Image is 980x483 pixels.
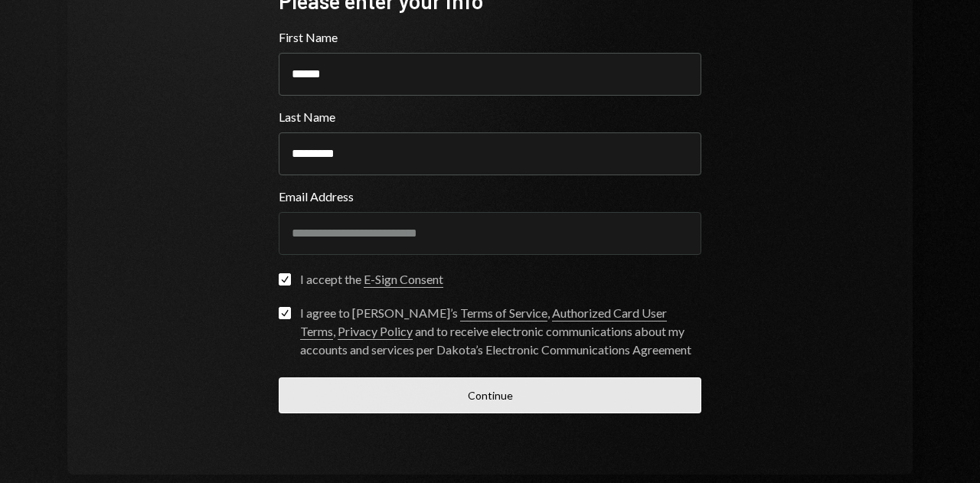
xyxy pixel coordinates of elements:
div: I agree to [PERSON_NAME]’s , , and to receive electronic communications about my accounts and ser... [300,304,701,359]
button: I accept the E-Sign Consent [279,273,291,286]
a: Authorized Card User Terms [300,305,667,340]
a: Terms of Service [460,305,547,321]
button: I agree to [PERSON_NAME]’s Terms of Service, Authorized Card User Terms, Privacy Policy and to re... [279,307,291,319]
a: Privacy Policy [338,324,413,340]
a: E-Sign Consent [364,272,443,288]
label: Email Address [279,188,701,206]
button: Continue [279,377,701,413]
label: First Name [279,28,701,47]
div: I accept the [300,270,443,289]
label: Last Name [279,108,701,126]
